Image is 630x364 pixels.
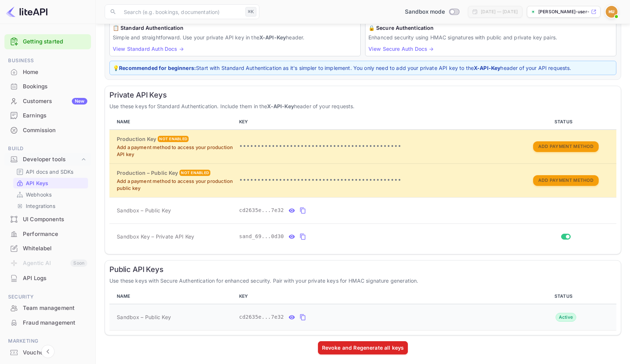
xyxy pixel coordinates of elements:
[4,123,91,138] div: Commission
[109,91,616,99] h6: Private API Keys
[16,168,85,176] a: API docs and SDKs
[4,293,91,301] span: Security
[23,230,87,238] div: Performance
[515,289,616,304] th: STATUS
[16,191,85,198] a: Webhooks
[6,6,48,18] img: LiteAPI logo
[4,65,91,79] a: Home
[109,277,616,285] p: Use these keys with Secure Authentication for enhanced security. Pair with your private keys for ...
[113,24,357,32] h6: 📋 Standard Authentication
[368,46,434,52] a: View Secure Auth Docs →
[109,265,616,274] h6: Public API Keys
[117,144,233,158] p: Add a payment method to access your production API key
[4,212,91,227] div: UI Components
[23,97,87,106] div: Customers
[119,65,196,71] strong: Recommended for beginners:
[117,206,171,214] span: Sandbox – Public Key
[23,126,87,135] div: Commission
[26,191,52,198] p: Webhooks
[4,94,91,108] a: CustomersNew
[109,114,236,130] th: NAME
[117,178,233,192] p: Add a payment method to access your production public key
[16,179,85,187] a: API Keys
[533,177,599,183] a: Add Payment Method
[236,289,515,304] th: KEY
[26,202,55,210] p: Integrations
[4,227,91,241] div: Performance
[239,206,284,214] span: cd2635e...7e32
[23,274,87,283] div: API Logs
[119,4,242,19] input: Search (e.g. bookings, documentation)
[117,313,171,321] span: Sandbox – Public Key
[13,166,88,177] div: API docs and SDKs
[474,65,500,71] strong: X-API-Key
[533,143,599,149] a: Add Payment Method
[4,109,91,123] div: Earnings
[368,33,613,41] p: Enhanced security using HMAC signatures with public and private key pairs.
[23,319,87,327] div: Fraud management
[72,98,87,105] div: New
[405,8,445,16] span: Sandbox mode
[117,135,156,143] h6: Production Key
[4,34,91,49] div: Getting started
[236,114,515,130] th: KEY
[4,145,91,153] span: Build
[4,79,91,94] div: Bookings
[4,212,91,226] a: UI Components
[23,68,87,77] div: Home
[158,136,189,142] div: Not enabled
[4,241,91,256] div: Whitelabel
[4,65,91,79] div: Home
[368,24,613,32] h6: 🔒 Secure Authentication
[402,8,462,16] div: Switch to Production mode
[4,94,91,109] div: CustomersNew
[179,170,210,176] div: Not enabled
[245,7,256,17] div: ⌘K
[4,346,91,360] div: Vouchers
[515,114,616,130] th: STATUS
[113,46,184,52] a: View Standard Auth Docs →
[4,346,91,359] a: Vouchers
[23,244,87,253] div: Whitelabel
[26,179,48,187] p: API Keys
[117,169,178,177] h6: Production – Public Key
[23,215,87,224] div: UI Components
[533,175,599,186] button: Add Payment Method
[239,233,284,240] span: sand_69...0d30
[13,189,88,200] div: Webhooks
[23,304,87,312] div: Team management
[4,241,91,255] a: Whitelabel
[23,155,80,164] div: Developer tools
[538,8,589,15] p: [PERSON_NAME]-user-8q06f.nuit...
[13,201,88,211] div: Integrations
[4,271,91,286] div: API Logs
[4,123,91,137] a: Commission
[239,142,512,151] p: •••••••••••••••••••••••••••••••••••••••••••••
[606,6,617,18] img: Harvey User
[109,114,616,250] table: private api keys table
[41,345,55,358] button: Collapse navigation
[4,301,91,315] div: Team management
[4,301,91,315] a: Team management
[4,316,91,329] a: Fraud management
[109,102,616,110] p: Use these keys for Standard Authentication. Include them in the header of your requests.
[267,103,294,109] strong: X-API-Key
[322,344,404,351] div: Revoke and Regenerate all keys
[109,289,616,331] table: public api keys table
[533,141,599,152] button: Add Payment Method
[556,313,577,322] div: Active
[13,178,88,188] div: API Keys
[23,349,87,357] div: Vouchers
[16,202,85,210] a: Integrations
[4,57,91,65] span: Business
[239,176,512,185] p: •••••••••••••••••••••••••••••••••••••••••••••
[109,223,236,250] td: Sandbox Key – Private API Key
[23,82,87,91] div: Bookings
[4,271,91,285] a: API Logs
[4,153,91,166] div: Developer tools
[4,227,91,241] a: Performance
[23,38,87,46] a: Getting started
[4,109,91,122] a: Earnings
[239,313,284,321] span: cd2635e...7e32
[4,79,91,93] a: Bookings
